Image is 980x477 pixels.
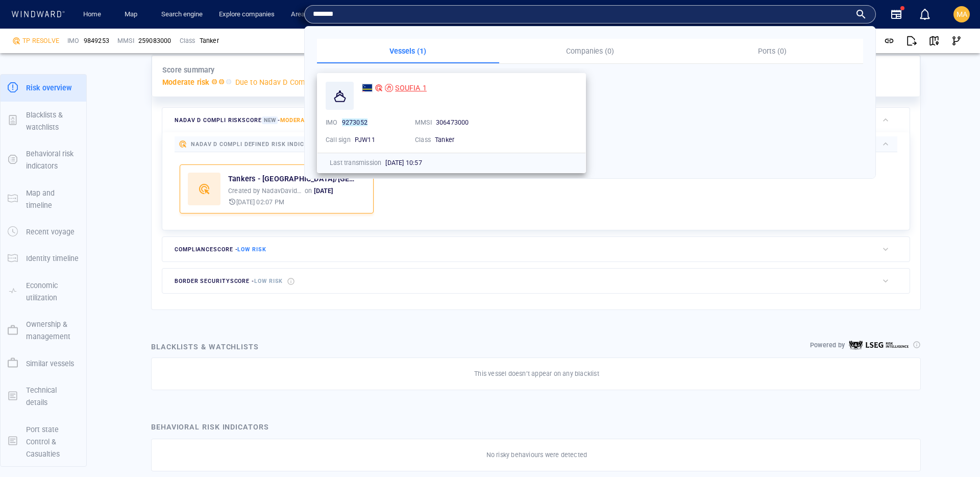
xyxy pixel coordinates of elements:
a: Technical details [1,391,86,400]
p: Due to Nadav D Compli risk score [235,76,347,88]
button: Port state Control & Casualties [1,416,86,468]
button: Similar vessels [1,350,86,377]
button: Area analysis [287,6,334,23]
span: 306473000 [436,118,469,126]
a: Risk overview [1,83,86,92]
p: Port state Control & Casualties [26,423,79,461]
span: Nadav D Compli risk score - [175,116,328,124]
p: Economic utilization [26,279,79,304]
span: 9849253 [84,36,109,45]
button: Behavioral risk indicators [1,140,86,180]
a: Blacklists & watchlists [1,115,86,125]
button: Get link [878,30,900,52]
mark: 9273052 [342,118,367,126]
div: Activity timeline [5,10,50,26]
p: Similar vessels [26,357,74,370]
p: [DATE] 02:07 PM [236,198,284,207]
span: Nadav D Compli defined risk indicators [191,141,324,148]
a: Ownership & management [1,325,86,335]
p: Class [415,135,431,145]
a: Explore companies [215,6,279,23]
a: Recent voyage [1,227,86,236]
a: Mapbox logo [140,302,185,314]
div: TP RESOLVE [22,36,59,45]
span: Low risk [237,246,266,253]
a: Similar vessels [1,358,86,368]
div: [DATE] - [DATE] [175,259,219,275]
span: Low risk [254,278,283,284]
a: Home [79,6,105,23]
p: Vessels (1) [323,45,493,57]
div: 259083000 [138,36,171,45]
span: border security score - [175,278,283,284]
a: Map and timeline [1,194,86,203]
div: tooltips.createAOI [726,37,743,52]
div: Toggle vessel historical path [711,37,726,52]
iframe: Chat [937,431,972,469]
button: 13 days[DATE]-[DATE] [142,258,240,276]
span: MA [957,10,967,18]
button: Identity timeline [1,245,86,272]
button: Map and timeline [1,180,86,219]
p: NadavDavidson2 [262,186,303,196]
button: Export vessel information [670,37,696,52]
div: Notification center [919,8,931,20]
button: Home [76,6,108,23]
div: (Still Loading...) [52,10,95,26]
a: Map [120,6,145,23]
a: SOUFIA 1 [362,82,427,94]
p: This vessel doesn’t appear on any blacklist [474,369,599,378]
button: Technical details [1,377,86,416]
span: PJW11 [355,136,375,144]
span: SOUFIA 1 [395,84,427,92]
a: Identity timeline [1,253,86,263]
p: Technical details [26,384,79,409]
button: Ownership & management [1,311,86,350]
p: No risky behaviours were detected [486,450,587,460]
p: Map and timeline [26,187,79,212]
p: Created by on [228,186,333,196]
div: Behavioral risk indicators [151,421,269,433]
p: Last transmission [330,158,381,168]
button: Blacklists & watchlists [1,102,86,141]
a: Economic utilization [1,286,86,296]
p: Moderate risk [162,76,210,88]
button: Risk overview [1,75,86,101]
div: Tankers - US/UK/IL Affiliated [228,173,356,185]
p: MMSI [415,118,432,127]
p: Score summary [162,64,215,76]
div: Compliance Activities [112,10,120,26]
p: Behavioral risk indicators [26,148,79,173]
p: Identity timeline [26,252,79,265]
p: IMO [326,118,338,127]
div: Nadav D Compli defined risk: high risk [375,84,383,92]
button: Export report [900,30,923,52]
p: Risk overview [26,82,72,94]
p: Powered by [810,341,845,350]
button: MA [951,4,972,25]
p: Blacklists & watchlists [26,109,79,134]
p: Call sign [326,135,351,145]
div: Focus on vessel path [696,37,711,52]
div: Toggle map information layers [743,37,758,52]
span: Moderate risk [280,117,328,124]
p: IMO [67,36,80,45]
p: Class [180,36,195,45]
span: New [262,116,278,124]
p: Tankers - [GEOGRAPHIC_DATA]/[GEOGRAPHIC_DATA]/[GEOGRAPHIC_DATA] Affiliated [228,173,356,185]
div: Nadav D Compli defined risk: moderate risk [12,37,20,45]
button: Visual Link Analysis [945,30,968,52]
a: Port state Control & Casualties [1,436,86,446]
a: Search engine [157,6,207,23]
button: View on map [923,30,945,52]
p: Recent voyage [26,226,75,238]
button: Recent voyage [1,219,86,245]
span: compliance score - [175,246,266,253]
a: Behavioral risk indicators [1,155,86,164]
p: Companies (0) [505,45,675,57]
div: Blacklists & watchlists [149,339,261,355]
button: Map [116,6,149,23]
